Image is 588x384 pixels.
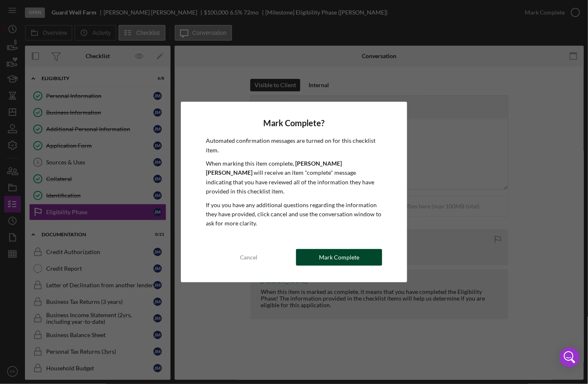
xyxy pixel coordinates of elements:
button: Mark Complete [296,249,382,266]
div: Mark Complete [319,249,359,266]
div: Open Intercom Messenger [560,347,580,367]
p: When marking this item complete, will receive an item "complete" message indicating that you have... [206,159,382,196]
p: If you you have any additional questions regarding the information they have provided, click canc... [206,201,382,228]
p: Automated confirmation messages are turned on for this checklist item. [206,136,382,155]
button: Cancel [206,249,292,266]
h4: Mark Complete? [206,118,382,128]
div: Cancel [240,249,257,266]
